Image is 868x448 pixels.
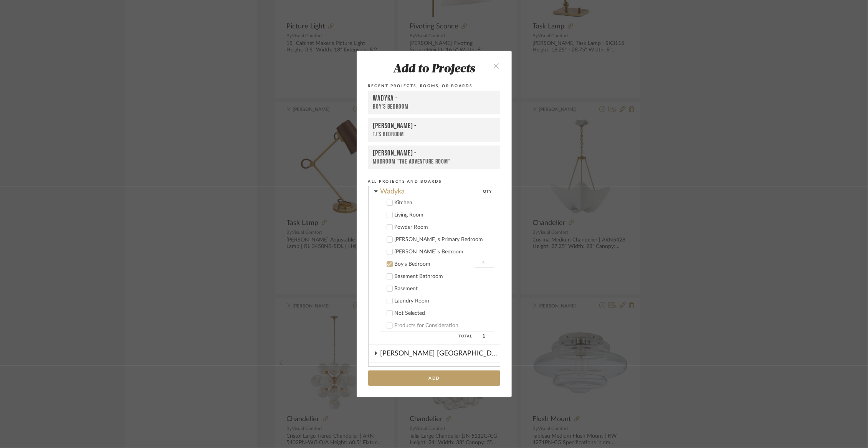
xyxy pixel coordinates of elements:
div: Living Room [395,212,494,218]
div: Wadyka [380,183,483,196]
div: Laundry Room [395,298,494,304]
div: Not Selected [395,310,494,317]
div: QTY [483,183,492,196]
div: Products for Consideration [395,322,494,329]
div: [PERSON_NAME] [GEOGRAPHIC_DATA] [380,345,500,362]
div: Boy's Bedroom [395,261,473,268]
div: Recent Projects, Rooms, or Boards [368,83,500,89]
span: 1 [475,332,494,341]
div: Powder Room [395,224,494,231]
div: Wadyka - [373,94,495,103]
input: Boy's Bedroom [475,260,494,268]
div: Basement Bathroom [395,273,494,280]
div: [PERSON_NAME]'s Bedroom [395,249,494,255]
div: [PERSON_NAME] - [373,149,495,158]
div: Basement [395,286,494,292]
div: Kitchen [395,200,494,206]
div: Add to Projects [368,63,500,76]
div: TJ's Bedroom [373,131,495,138]
div: [PERSON_NAME] - [373,122,495,131]
div: Boy's Bedroom [373,103,495,111]
div: [PERSON_NAME]'s Primary Bedroom [395,236,494,243]
span: Total [380,332,473,341]
div: [PERSON_NAME]- [GEOGRAPHIC_DATA] [380,363,500,381]
button: close [485,58,508,73]
div: Mudroom "The Adventure Room" [373,158,495,165]
div: All Projects and Boards [368,178,500,185]
button: Add [368,370,500,386]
